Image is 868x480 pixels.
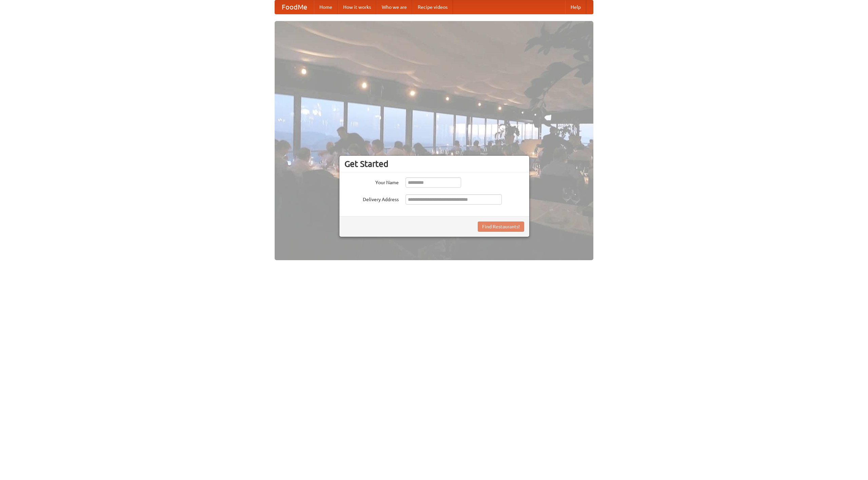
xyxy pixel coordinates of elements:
button: Find Restaurants! [478,222,524,232]
a: Help [565,0,586,14]
label: Delivery Address [344,194,399,203]
a: FoodMe [275,0,314,14]
label: Your Name [344,177,399,186]
a: Who we are [376,0,412,14]
h3: Get Started [344,159,524,169]
a: How it works [338,0,376,14]
a: Recipe videos [412,0,453,14]
a: Home [314,0,338,14]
